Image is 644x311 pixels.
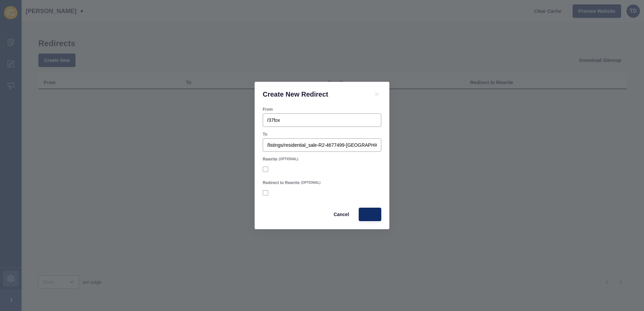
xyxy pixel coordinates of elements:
button: Cancel [328,208,355,221]
label: Rewrite [263,157,277,162]
span: Cancel [333,211,349,218]
span: (OPTIONAL) [279,157,298,162]
label: To [263,132,267,137]
label: Redirect to Rewrite [263,180,299,185]
h1: Create New Redirect [263,90,364,99]
label: From [263,107,273,112]
span: (OPTIONAL) [301,180,320,185]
